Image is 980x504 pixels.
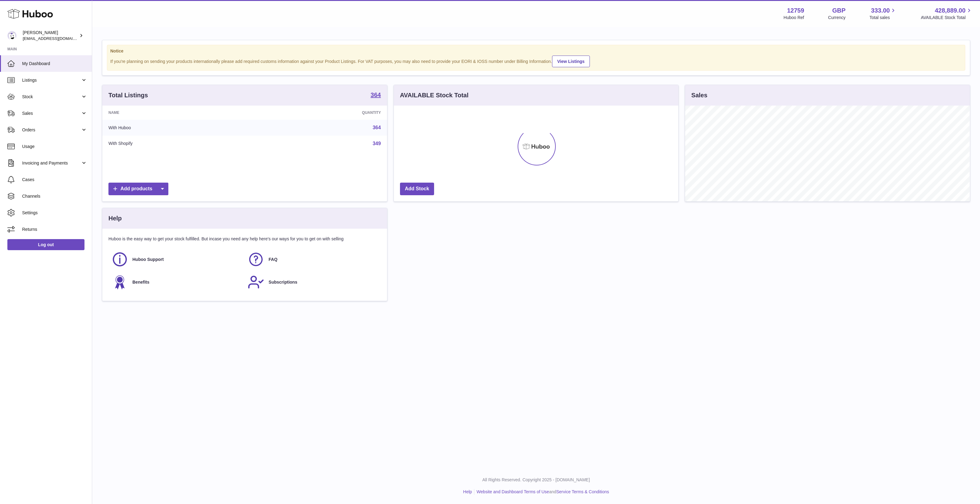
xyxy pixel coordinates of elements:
[22,94,81,100] span: Stock
[22,127,81,133] span: Orders
[112,274,241,290] a: Benefits
[108,91,148,99] h3: Total Listings
[102,136,256,152] td: With Shopify
[832,6,845,15] strong: GBP
[256,106,387,120] th: Quantity
[691,91,707,99] h3: Sales
[22,144,87,149] span: Usage
[552,56,590,67] a: View Listings
[463,489,472,494] a: Help
[23,30,78,41] div: [PERSON_NAME]
[921,15,973,21] span: AVAILABLE Stock Total
[784,15,804,21] div: Huboo Ref
[132,257,164,262] span: Huboo Support
[22,61,87,67] span: My Dashboard
[132,279,149,285] span: Benefits
[370,92,381,98] strong: 364
[373,141,381,146] a: 349
[474,489,609,495] li: and
[869,6,897,21] a: 333.00 Total sales
[373,125,381,130] a: 364
[108,214,122,223] h3: Help
[871,6,890,15] span: 333.00
[22,177,87,183] span: Cases
[248,274,378,290] a: Subscriptions
[7,31,17,40] img: internalAdmin-12759@internal.huboo.com
[108,183,168,195] a: Add products
[22,193,87,199] span: Channels
[108,236,381,242] p: Huboo is the easy way to get your stock fulfilled. But incase you need any help here's our ways f...
[22,77,81,83] span: Listings
[935,6,966,15] span: 428,889.00
[22,227,87,232] span: Returns
[22,210,87,216] span: Settings
[400,91,468,99] h3: AVAILABLE Stock Total
[556,489,609,494] a: Service Terms & Conditions
[112,251,241,268] a: Huboo Support
[269,257,277,262] span: FAQ
[400,183,434,195] a: Add Stock
[828,15,846,21] div: Currency
[7,239,84,250] a: Log out
[22,110,81,116] span: Sales
[22,160,81,166] span: Invoicing and Payments
[869,15,897,21] span: Total sales
[248,251,378,268] a: FAQ
[370,92,381,99] a: 364
[110,48,962,54] strong: Notice
[921,6,973,21] a: 428,889.00 AVAILABLE Stock Total
[110,55,962,67] div: If you're planning on sending your products internationally please add required customs informati...
[23,36,90,41] span: [EMAIL_ADDRESS][DOMAIN_NAME]
[102,106,256,120] th: Name
[269,279,297,285] span: Subscriptions
[476,489,549,494] a: Website and Dashboard Terms of Use
[102,120,256,136] td: With Huboo
[97,477,975,483] p: All Rights Reserved. Copyright 2025 - [DOMAIN_NAME]
[787,6,804,15] strong: 12759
